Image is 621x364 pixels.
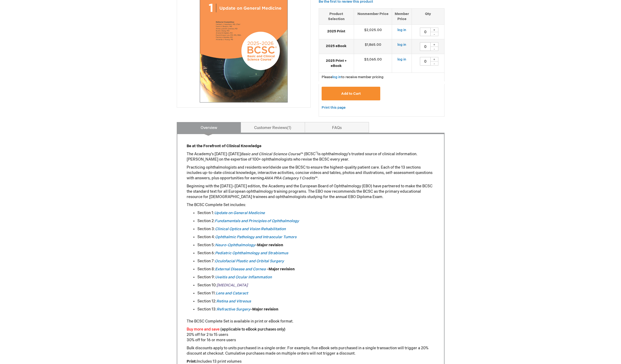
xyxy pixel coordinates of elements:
p: The BCSC Complete Set is available in print or eBook format. [187,319,435,324]
input: Qty [420,57,431,66]
div: + [430,28,438,32]
a: Neuro-Ophthalmology [215,243,255,247]
li: Section 5: – [197,242,435,248]
p: Beginning with the [DATE]–[DATE] edition, the Academy and the European Board of Ophthalmology (EB... [187,184,435,200]
p: Bulk discounts apply to units purchased in a single order. For example, five eBook sets purchased... [187,346,435,356]
p: The BCSC Complete Set includes: [187,202,435,208]
span: Add to Cart [341,92,361,96]
strong: Major revision [252,307,278,312]
li: Section 12: [197,299,435,304]
a: Uveitis and Ocular Inflammation [215,275,272,279]
div: - [430,61,438,66]
input: Qty [420,42,431,51]
strong: 2025 eBook [322,44,351,49]
a: Pediatric Ophthalmology and Strabismus [215,251,288,255]
button: Add to Cart [322,87,381,100]
a: FAQs [305,122,369,133]
li: Section 1: [197,210,435,216]
strong: Major revision [257,243,283,247]
a: External Disease and Cornea [215,267,266,271]
a: Clinical Optics and Vision Rehabilitation [215,227,286,231]
input: Qty [420,28,431,36]
a: [MEDICAL_DATA] [217,283,248,287]
th: Nonmember Price [354,8,392,24]
li: Section 10: [197,283,435,288]
a: Ophthalmic Pathology and Intraocular Tumors [215,235,296,239]
strong: Major revision [269,267,295,271]
td: $2,025.00 [354,25,392,39]
td: $3,065.00 [354,54,392,73]
a: log in [397,28,406,32]
p: Practicing ophthalmologists and residents worldwide use the BCSC to ensure the highest-quality pa... [187,165,435,181]
a: Retina and Vitreous [216,299,251,304]
font: (applicable to eBook purchases only) [220,327,285,332]
a: Refractive Surgery [217,307,250,312]
strong: 2025 Print + eBook [322,58,351,68]
div: - [430,47,438,51]
a: log in [397,57,406,62]
a: Print this page [322,104,345,111]
li: Section 4: [197,234,435,240]
li: Section 8: – [197,267,435,272]
li: Section 2: [197,218,435,224]
a: log in [332,75,341,79]
span: 1 [287,126,291,130]
sup: ®) [315,151,318,155]
a: Customer Reviews1 [241,122,305,133]
a: Oculofacial Plastic and Orbital Surgery [215,259,284,263]
em: Basic and Clinical Science Course [241,152,300,156]
th: Member Price [392,8,412,24]
a: Update on General Medicine [214,211,265,215]
li: Section 11: [197,291,435,296]
p: The Academy’s [DATE]-[DATE] ™ (BCSC is ophthalmology’s trusted source of clinical information. [P... [187,151,435,162]
li: Section 9: [197,275,435,280]
td: $1,865.00 [354,39,392,54]
p: 20% off for 2 to 15 users 30% off for 16 or more users [187,327,435,343]
a: Fundamentals and Principles of Ophthalmology [215,219,299,223]
th: Product Selection [319,8,354,24]
li: Section 13: – [197,307,435,312]
div: + [430,57,438,62]
a: Overview [177,122,241,133]
span: Please to receive member pricing [322,75,383,79]
strong: Print: [187,359,197,364]
th: Qty [412,8,444,24]
li: Section 3: [197,226,435,232]
strong: Be at the Forefront of Clinical Knowledge [187,144,261,148]
font: Buy more and save [187,327,220,332]
strong: 2025 Print [322,29,351,34]
a: Lens and Cataract [216,291,248,295]
li: Section 6: [197,251,435,256]
a: log in [397,43,406,47]
em: AMA PRA Category 1 Credits [264,176,315,180]
div: + [430,42,438,47]
li: Section 7: [197,259,435,264]
div: - [430,32,438,36]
